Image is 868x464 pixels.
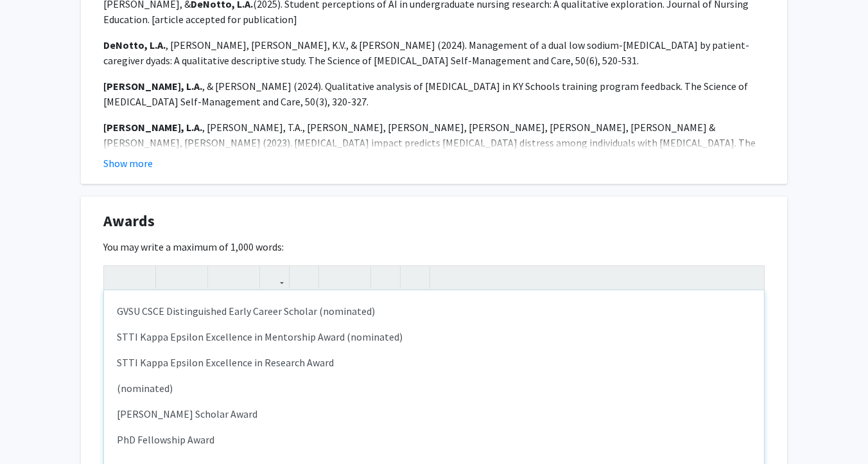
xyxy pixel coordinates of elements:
[293,266,315,289] button: Insert Image
[103,80,202,93] strong: [PERSON_NAME], L.A.
[159,266,182,289] button: Strong (Ctrl + B)
[117,355,751,370] p: STTI Kappa Epsilon Excellence in Research Award
[117,329,751,344] p: STTI Kappa Epsilon Excellence in Mentorship Award (nominated)
[117,380,751,396] p: (nominated)
[130,266,152,289] button: Redo (Ctrl + Y)
[117,406,751,422] p: [PERSON_NAME] Scholar Award
[117,432,751,447] p: PhD Fellowship Award
[263,266,286,289] button: Link
[404,266,426,289] button: Insert horizontal rule
[103,239,284,254] label: You may write a maximum of 1,000 words:
[322,266,345,289] button: Unordered list
[103,120,765,166] p: , [PERSON_NAME], T.A., [PERSON_NAME], [PERSON_NAME], [PERSON_NAME], [PERSON_NAME], [PERSON_NAME] ...
[103,210,155,233] span: Awards
[103,39,166,51] strong: DeNotto, L.A.
[103,37,765,68] p: , [PERSON_NAME], [PERSON_NAME], K.V., & [PERSON_NAME] (2024). Management of a dual low sodium-[ME...
[103,78,765,109] p: , & [PERSON_NAME] (2024). Qualitative analysis of [MEDICAL_DATA] in KY Schools training program f...
[107,266,130,289] button: Undo (Ctrl + Z)
[103,121,202,134] strong: [PERSON_NAME], L.A.
[211,266,234,289] button: Superscript
[374,266,397,289] button: Remove format
[10,406,55,454] iframe: Chat
[103,156,153,171] button: Show more
[182,266,204,289] button: Emphasis (Ctrl + I)
[345,266,367,289] button: Ordered list
[738,266,761,289] button: Fullscreen
[234,266,256,289] button: Subscript
[117,303,751,319] p: GVSU CSCE Distinguished Early Career Scholar (nominated)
